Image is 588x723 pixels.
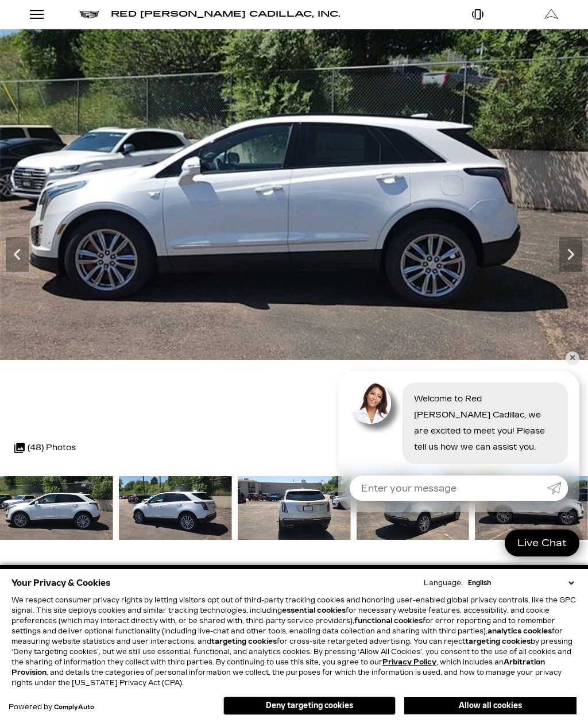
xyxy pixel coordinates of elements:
[282,606,346,614] strong: essential cookies
[54,704,94,711] a: ComplyAuto
[9,434,82,462] div: (48) Photos
[382,658,436,666] u: Privacy Policy
[354,617,423,625] strong: functional cookies
[9,703,94,711] div: Powered by
[465,637,531,645] strong: targeting cookies
[11,575,111,591] span: Your Privacy & Cookies
[403,382,568,464] div: Welcome to Red [PERSON_NAME] Cadillac, we are excited to meet you! Please tell us how we can assi...
[350,475,547,501] input: Enter your message
[505,529,579,556] a: Live Chat
[111,9,341,19] span: Red [PERSON_NAME] Cadillac, Inc.
[211,637,277,645] strong: targeting cookies
[119,476,232,540] img: New 2025 Crystal White Tricoat Cadillac Sport image 6
[350,382,391,424] img: Agent profile photo
[465,578,577,588] select: Language Select
[223,697,396,715] button: Deny targeting cookies
[424,579,463,586] div: Language:
[488,627,552,635] strong: analytics cookies
[79,10,99,18] a: Cadillac logo
[559,237,582,272] div: Next
[547,475,568,501] a: Submit
[404,697,577,714] button: Allow all cookies
[512,536,572,550] span: Live Chat
[11,595,577,688] p: We respect consumer privacy rights by letting visitors opt out of third-party tracking cookies an...
[79,11,99,18] img: Cadillac logo
[6,237,29,272] div: Previous
[111,10,341,18] a: Red [PERSON_NAME] Cadillac, Inc.
[238,476,351,540] img: New 2025 Crystal White Tricoat Cadillac Sport image 7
